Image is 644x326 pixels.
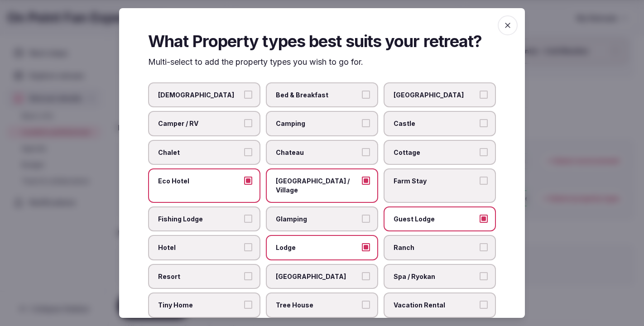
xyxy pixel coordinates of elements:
button: Castle [480,119,488,127]
span: Chateau [276,148,359,157]
button: [DEMOGRAPHIC_DATA] [244,91,252,99]
span: [GEOGRAPHIC_DATA] [394,91,477,100]
span: Vacation Rental [394,301,477,310]
button: Spa / Ryokan [480,272,488,280]
button: Tree House [362,301,370,309]
span: Cottage [394,148,477,157]
span: [GEOGRAPHIC_DATA] [276,272,359,281]
button: Fishing Lodge [244,215,252,223]
span: Farm Stay [394,177,477,186]
span: Spa / Ryokan [394,272,477,281]
span: [GEOGRAPHIC_DATA] / Village [276,177,359,194]
span: Chalet [158,148,241,157]
button: Guest Lodge [480,215,488,223]
button: Hotel [244,243,252,251]
span: Hotel [158,243,241,252]
button: Eco Hotel [244,177,252,185]
button: Chalet [244,148,252,156]
button: [GEOGRAPHIC_DATA] [362,272,370,280]
button: Resort [244,272,252,280]
button: Lodge [362,243,370,251]
button: Camping [362,119,370,127]
span: Guest Lodge [394,215,477,224]
span: [DEMOGRAPHIC_DATA] [158,91,241,100]
span: Castle [394,119,477,128]
span: Ranch [394,243,477,252]
button: Tiny Home [244,301,252,309]
button: Glamping [362,215,370,223]
span: Glamping [276,215,359,224]
button: Camper / RV [244,119,252,127]
p: Multi-select to add the property types you wish to go for. [148,56,496,67]
button: [GEOGRAPHIC_DATA] [480,91,488,99]
span: Fishing Lodge [158,215,241,224]
span: Eco Hotel [158,177,241,186]
button: Chateau [362,148,370,156]
span: Resort [158,272,241,281]
span: Bed & Breakfast [276,91,359,100]
span: Camping [276,119,359,128]
span: Tiny Home [158,301,241,310]
span: Lodge [276,243,359,252]
button: Vacation Rental [480,301,488,309]
span: Camper / RV [158,119,241,128]
button: Ranch [480,243,488,251]
button: Cottage [480,148,488,156]
button: Bed & Breakfast [362,91,370,99]
span: Tree House [276,301,359,310]
button: [GEOGRAPHIC_DATA] / Village [362,177,370,185]
button: Farm Stay [480,177,488,185]
h2: What Property types best suits your retreat? [148,30,496,53]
